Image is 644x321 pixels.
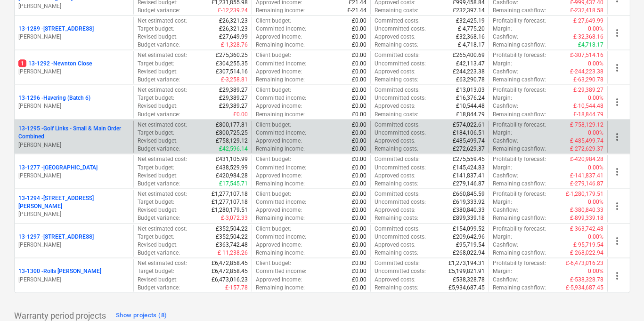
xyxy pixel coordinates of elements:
p: Committed income : [256,25,306,33]
p: Remaining cashflow : [493,214,546,222]
p: £32,425.19 [456,17,485,25]
p: £0.00 [352,241,367,249]
p: Remaining cashflow : [493,41,546,49]
p: Margin : [493,129,512,137]
p: £42,596.14 [219,145,248,153]
p: £-95,719.54 [573,241,603,249]
p: £0.00 [352,121,367,129]
p: £0.00 [352,164,367,172]
p: Cashflow : [493,102,518,110]
p: £0.00 [352,86,367,94]
p: Remaining costs : [375,214,418,222]
p: £1,277,107.18 [212,190,248,198]
p: £-141,837.41 [570,172,603,180]
p: Committed income : [256,129,306,137]
span: more_vert [611,270,623,281]
p: Revised budget : [138,206,178,214]
p: Margin : [493,267,512,275]
span: more_vert [611,166,623,177]
p: £-420,984.28 [570,155,603,163]
p: £-244,223.38 [570,68,603,76]
div: 13-1297 -[STREET_ADDRESS][PERSON_NAME] [18,233,130,249]
p: Budget variance : [138,111,180,119]
p: Revised budget : [138,102,178,110]
p: Approved costs : [375,137,416,145]
p: Target budget : [138,267,174,275]
p: Approved income : [256,241,302,249]
p: Net estimated cost : [138,225,187,233]
p: £352,504.22 [216,233,248,241]
iframe: Chat Widget [597,276,644,321]
p: £6,472,858.45 [212,259,248,267]
p: £0.00 [352,111,367,119]
p: £0.00 [352,276,367,284]
span: more_vert [611,62,623,73]
p: Uncommitted costs : [375,198,426,206]
p: Uncommitted costs : [375,164,426,172]
p: £26,321.23 [219,17,248,25]
p: Margin : [493,25,512,33]
p: £431,105.99 [216,155,248,163]
p: £29,389.27 [219,86,248,94]
p: Approved costs : [375,102,416,110]
p: [PERSON_NAME] [18,210,130,218]
div: 13-1296 -Havering (Batch 6)[PERSON_NAME] [18,94,130,110]
p: [PERSON_NAME] [18,2,130,10]
p: £0.00 [352,41,367,49]
p: [PERSON_NAME] [18,172,130,180]
p: Revised budget : [138,137,178,145]
span: more_vert [611,96,623,108]
p: £32,368.16 [456,33,485,41]
p: £0.00 [352,267,367,275]
p: Remaining income : [256,41,305,49]
p: £800,177.81 [216,121,248,129]
p: Committed costs : [375,259,420,267]
p: Committed costs : [375,225,420,233]
p: £-485,499.74 [570,137,603,145]
p: Cashflow : [493,33,518,41]
p: Remaining costs : [375,7,418,15]
p: £0.00 [352,129,367,137]
p: Remaining costs : [375,41,418,49]
p: £0.00 [352,25,367,33]
p: Remaining cashflow : [493,145,546,153]
p: Revised budget : [138,172,178,180]
p: Budget variance : [138,180,180,188]
p: £279,146.87 [453,180,485,188]
p: £-279,146.87 [570,180,603,188]
p: £0.00 [352,233,367,241]
p: £6,472,858.45 [212,267,248,275]
p: Remaining income : [256,180,305,188]
p: Uncommitted costs : [375,129,426,137]
p: £-6,473,016.23 [566,259,603,267]
p: £-21.44 [347,7,367,15]
p: Committed costs : [375,86,420,94]
p: £-307,514.16 [570,51,603,59]
p: Client budget : [256,121,291,129]
p: £0.00 [352,33,367,41]
p: Approved costs : [375,172,416,180]
p: £141,837.41 [453,172,485,180]
p: £758,129.12 [216,137,248,145]
p: 0.00% [588,267,603,275]
p: Remaining costs : [375,111,418,119]
p: Remaining costs : [375,249,418,257]
p: £29,389.27 [219,102,248,110]
p: Remaining income : [256,76,305,84]
span: more_vert [611,27,623,39]
p: £0.00 [352,214,367,222]
p: Target budget : [138,25,174,33]
p: £95,719.54 [456,241,485,249]
p: £0.00 [352,68,367,76]
p: Target budget : [138,129,174,137]
p: Cashflow : [493,68,518,76]
p: Approved income : [256,276,302,284]
p: Cashflow : [493,172,518,180]
p: Approved costs : [375,276,416,284]
p: Approved costs : [375,68,416,76]
p: Net estimated cost : [138,86,187,94]
p: Remaining cashflow : [493,111,546,119]
p: £304,255.35 [216,60,248,68]
p: £899,339.18 [453,214,485,222]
